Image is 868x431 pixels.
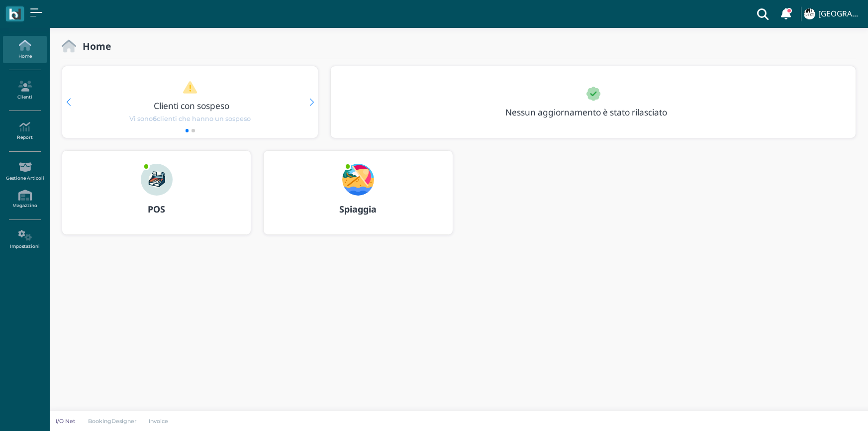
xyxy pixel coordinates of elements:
[81,81,299,123] a: Clienti con sospeso Vi sono6clienti che hanno un sospeso
[129,114,251,123] span: Vi sono clienti che hanno un sospeso
[141,164,173,196] img: ...
[804,8,815,19] img: ...
[802,2,862,26] a: ... [GEOGRAPHIC_DATA]
[3,36,46,63] a: Home
[3,77,46,104] a: Clienti
[309,99,314,106] div: Next slide
[263,150,453,247] a: ... Spiaggia
[66,99,71,106] div: Previous slide
[797,400,860,423] iframe: Help widget launcher
[62,150,251,247] a: ... POS
[153,115,157,122] b: 6
[62,66,318,138] div: 1 / 2
[148,203,165,215] b: POS
[3,117,46,145] a: Report
[342,164,374,196] img: ...
[818,10,862,18] h4: [GEOGRAPHIC_DATA]
[76,41,111,51] h2: Home
[331,66,856,138] div: 1 / 1
[3,226,46,253] a: Impostazioni
[339,203,377,215] b: Spiaggia
[3,186,46,213] a: Magazzino
[499,108,690,117] h3: Nessun aggiornamento è stato rilasciato
[83,101,301,110] h3: Clienti con sospeso
[9,8,20,20] img: logo
[3,158,46,185] a: Gestione Articoli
